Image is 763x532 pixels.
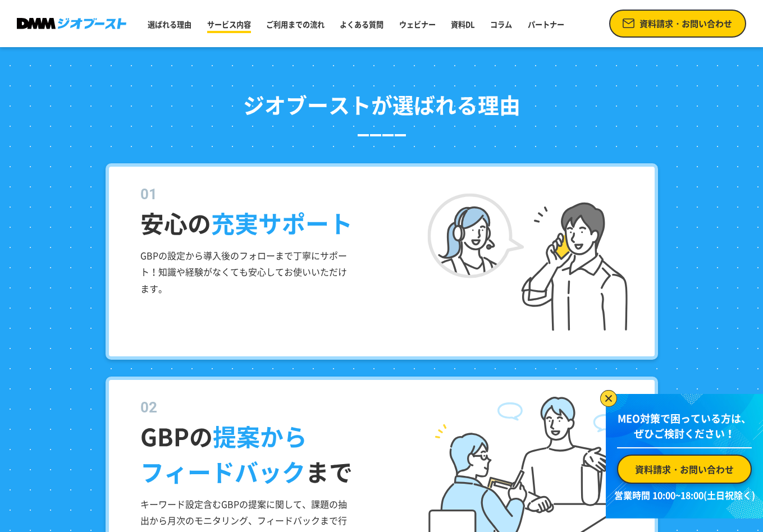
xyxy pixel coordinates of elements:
a: コラム [486,15,517,34]
dt: GBPの まで [140,397,638,489]
p: MEO対策で困っている方は、 ぜひご検討ください！ [617,411,752,448]
a: 資料請求・お問い合わせ [617,455,752,484]
dt: 安心の [140,184,638,241]
span: 提案から フィードバック [140,419,307,489]
img: バナーを閉じる [600,390,617,407]
p: 営業時間 10:00~18:00(土日祝除く) [613,488,756,502]
span: 資料請求・お問い合わせ [635,462,734,476]
a: サービス内容 [203,15,255,34]
a: ご利用までの流れ [262,15,329,34]
p: GBPの設定から導入後のフォローまで丁寧にサポート！知識や経験がなくても安心してお使いいただけます。 [140,247,351,297]
a: パートナー [523,15,569,34]
a: ウェビナー [395,15,440,34]
a: 資料DL [446,15,479,34]
span: 資料請求・お問い合わせ [639,17,732,30]
a: 選ばれる理由 [143,15,196,34]
img: DMMジオブースト [17,18,126,30]
a: よくある質問 [335,15,388,34]
a: 資料請求・お問い合わせ [609,10,746,38]
span: 充実サポート [211,205,353,240]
